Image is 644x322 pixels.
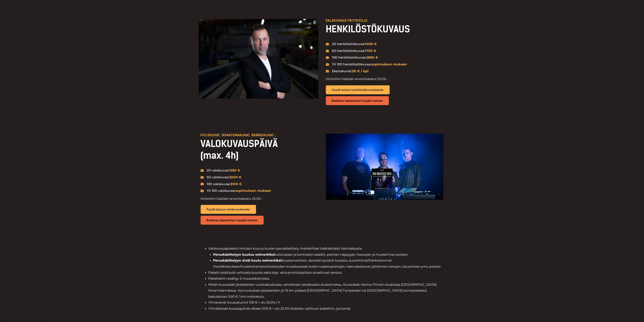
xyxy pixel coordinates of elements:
[213,258,445,270] li: taustanvaihdot, asioiden poistot kuvasta, suuremmat/hankalammat ihon/ehostuksen/hiusten/vartalon/...
[331,48,376,54] span: 50 henkilöstökuvaa:
[206,174,242,180] span: 50 valokuvaa:
[332,88,384,91] span: Pyydä tarjous henkilöstökuvauksesta
[208,246,445,270] li: Valokuvauspaketin hintaan kuuluu kuvien peruskäsittely, mahdolliset lisäkäsittelyt lisämaksusta.
[326,19,445,22] p: VALOKUVAUS YRITYKSILLE
[229,175,242,179] span: 2000 €
[331,41,377,47] span: 20 henkilöstökuvaa:
[326,23,445,35] h2: HENKILÖSTÖKUVAUS
[208,270,445,276] li: Paketit sisältävät valituista kuvista sekä digi- että printtikäyttöön soveltuvat version.
[207,219,258,222] span: Buukkaa tapaaminen myyjän kanssa
[208,282,445,300] li: Mikäli kuvaukset järjestetään vuokrastudiossa, veloitetaan asiakkaalta studiomaksu. Kuvaukset Hei...
[365,42,377,46] span: 1000 €
[352,69,369,73] span: 50 € / kpl
[213,259,282,262] strong: Peruskäsittelyyn eivät kuulu esimerkiksi:
[231,182,242,186] span: 3100 €
[201,196,318,202] p: Hintoihin lisätään arvonlisävero 25,5%.
[332,99,383,102] span: Buukkaa tapaaminen myyjän kanssa
[229,168,240,172] span: 1250 €
[201,138,318,162] h2: VALOKUVAUSPÄIVÄ (max. 4h)
[201,205,256,214] a: Pyydä tarjous valokuvauksesta
[208,306,445,312] li: Ylimääräiset kuvauspäivät alkaen 500 € + alv 25,5% (lisätään valittuun pakettiin, jos tarve)
[208,276,445,282] li: Paketteihin sisältyy 2 muutoskierrosta.
[236,189,271,193] span: sopimuksen mukaan
[326,96,389,105] a: Buukkaa tapaaminen myyjän kanssa
[213,252,445,258] li: valotuksen ja kontrastin säädöt, pienten näppyjen, haavojen ja mustelmien poistot
[201,134,318,137] p: Fiiliskuvat, tapahtumakuvat, brändikuvat...
[201,216,264,225] a: Buukkaa tapaaminen myyjän kanssa
[213,253,275,256] b: Peruskäsittelyyn kuuluu esimerkiksi:
[331,55,378,61] span: 100 henkilöstökuvaa:
[326,76,445,82] p: Hintoihin lisätään arvonlisävero 25,5%.
[207,208,250,211] span: Pyydä tarjous valokuvauksesta
[208,300,445,306] li: Ylimenevät kuvaustunnit 100 € + alv 25,5% / h
[371,62,407,66] span: sopimuksen mukaan
[331,68,369,74] span: Ekstrakuvat:
[326,85,390,94] a: Pyydä tarjous henkilöstökuvauksesta
[331,61,407,67] span: Yli 100 henkilöstökuvaa:
[206,167,240,174] span: 20 valokuvaa:
[367,56,378,59] span: 2850 €
[365,49,376,53] span: 1750 €
[206,188,271,194] span: Yli 100 valokuvaa:
[206,181,242,187] span: 100 valokuvaa:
